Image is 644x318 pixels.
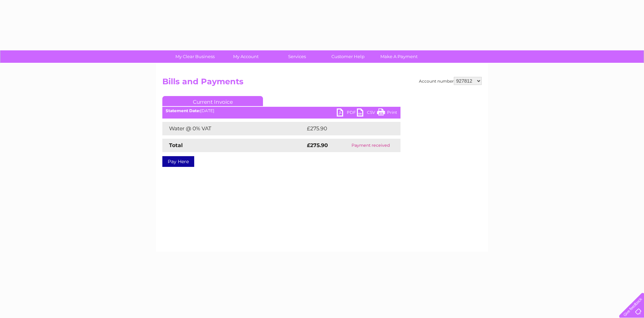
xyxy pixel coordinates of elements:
[162,96,263,106] a: Current Invoice
[166,108,200,113] b: Statement Date:
[162,156,194,167] a: Pay Here
[419,77,482,85] div: Account number
[167,50,223,63] a: My Clear Business
[162,77,482,90] h2: Bills and Payments
[320,50,376,63] a: Customer Help
[377,108,397,118] a: Print
[340,139,400,152] td: Payment received
[269,50,325,63] a: Services
[337,108,357,118] a: PDF
[371,50,427,63] a: Make A Payment
[162,108,400,113] div: [DATE]
[218,50,274,63] a: My Account
[169,142,183,148] strong: Total
[307,142,328,148] strong: £275.90
[305,122,389,135] td: £275.90
[162,122,305,135] td: Water @ 0% VAT
[357,108,377,118] a: CSV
